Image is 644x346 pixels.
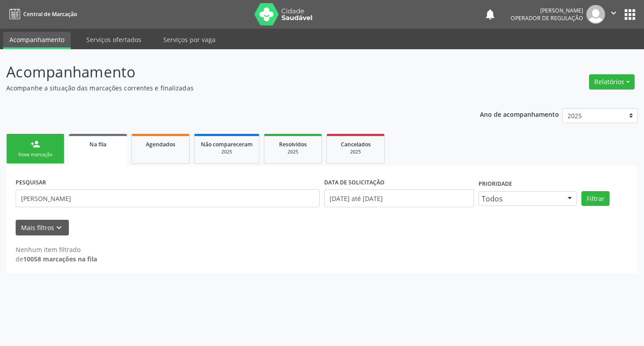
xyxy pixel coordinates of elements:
span: Central de Marcação [23,10,77,18]
button: Mais filtroskeyboard_arrow_down [16,220,69,235]
a: Serviços ofertados [80,32,148,47]
label: DATA DE SOLICITAÇÃO [324,175,385,189]
input: Selecione um intervalo [324,189,474,207]
a: Serviços por vaga [157,32,222,47]
span: Na fila [89,141,106,148]
button: Relatórios [589,74,635,90]
img: img [586,5,605,24]
div: de [16,254,97,264]
div: [PERSON_NAME] [511,7,583,14]
button: notifications [484,8,496,21]
button:  [605,5,622,24]
div: 2025 [201,149,253,155]
span: Cancelados [341,141,371,148]
button: Filtrar [581,191,610,206]
a: Central de Marcação [6,7,77,21]
button: apps [622,7,638,22]
label: Prioridade [479,177,512,191]
input: Nome, CNS [16,189,320,207]
a: Acompanhamento [3,32,71,49]
span: Operador de regulação [511,14,583,22]
div: Nenhum item filtrado [16,245,97,254]
span: Não compareceram [201,141,253,148]
div: 2025 [271,149,315,155]
div: person_add [30,139,40,149]
i: keyboard_arrow_down [54,223,64,233]
div: 2025 [333,149,378,155]
div: Nova marcação [13,151,58,158]
i:  [609,8,619,18]
strong: 10058 marcações na fila [23,255,97,263]
p: Ano de acompanhamento [480,108,559,120]
p: Acompanhamento [6,61,448,83]
span: Todos [482,194,559,203]
span: Resolvidos [279,141,307,148]
span: Agendados [146,141,175,148]
label: PESQUISAR [16,175,46,189]
p: Acompanhe a situação das marcações correntes e finalizadas [6,83,448,93]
